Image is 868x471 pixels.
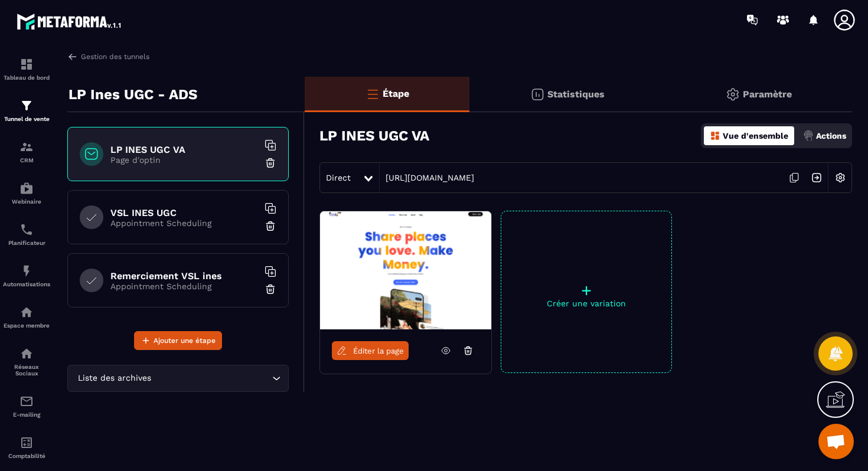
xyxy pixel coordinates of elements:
[547,89,605,100] p: Statistiques
[265,283,276,295] img: trash
[3,116,50,122] p: Tunnel de vente
[19,99,34,113] img: formation
[19,436,34,450] img: accountant
[75,372,154,385] span: Liste des archives
[3,214,50,255] a: schedulerschedulerPlanificateur
[530,87,544,102] img: stats.20deebd0.svg
[17,11,123,32] img: logo
[19,223,34,237] img: scheduler
[829,166,851,189] img: setting-w.858f3a88.svg
[19,346,34,361] img: social-network
[110,144,258,155] h6: LP INES UGC VA
[805,166,828,189] img: arrow-next.bcc2205e.svg
[320,211,491,329] img: image
[319,127,429,144] h3: LP INES UGC VA
[501,282,671,299] p: +
[19,140,34,154] img: formation
[154,335,216,346] span: Ajouter une étape
[110,270,258,282] h6: Remerciement VSL ines
[19,264,34,278] img: automations
[816,131,846,140] p: Actions
[67,51,78,62] img: arrow
[19,394,34,408] img: email
[3,198,50,205] p: Webinaire
[353,346,404,355] span: Éditer la page
[110,207,258,218] h6: VSL INES UGC
[818,424,854,459] a: Ouvrir le chat
[3,411,50,418] p: E-mailing
[803,130,814,141] img: actions.d6e523a2.png
[19,57,34,71] img: formation
[3,90,50,131] a: formationformationTunnel de vente
[710,130,720,141] img: dashboard-orange.40269519.svg
[743,89,792,100] p: Paramètre
[134,331,222,350] button: Ajouter une étape
[3,322,50,329] p: Espace membre
[110,282,258,291] p: Appointment Scheduling
[726,87,740,102] img: setting-gr.5f69749f.svg
[366,87,380,101] img: bars-o.4a397970.svg
[380,173,474,182] a: [URL][DOMAIN_NAME]
[3,453,50,459] p: Comptabilité
[154,372,269,385] input: Search for option
[501,299,671,308] p: Créer une variation
[3,338,50,385] a: social-networksocial-networkRéseaux Sociaux
[265,220,276,232] img: trash
[110,155,258,165] p: Page d'optin
[723,131,788,140] p: Vue d'ensemble
[3,427,50,468] a: accountantaccountantComptabilité
[67,365,289,392] div: Search for option
[3,48,50,90] a: formationformationTableau de bord
[3,74,50,81] p: Tableau de bord
[19,181,34,195] img: automations
[326,173,351,182] span: Direct
[19,305,34,319] img: automations
[3,172,50,214] a: automationsautomationsWebinaire
[3,281,50,287] p: Automatisations
[68,83,197,106] p: LP Ines UGC - ADS
[3,240,50,246] p: Planificateur
[3,364,50,377] p: Réseaux Sociaux
[332,341,409,360] a: Éditer la page
[3,296,50,338] a: automationsautomationsEspace membre
[3,157,50,163] p: CRM
[383,88,409,99] p: Étape
[3,131,50,172] a: formationformationCRM
[67,51,149,62] a: Gestion des tunnels
[265,157,276,169] img: trash
[3,255,50,296] a: automationsautomationsAutomatisations
[3,385,50,427] a: emailemailE-mailing
[110,218,258,228] p: Appointment Scheduling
